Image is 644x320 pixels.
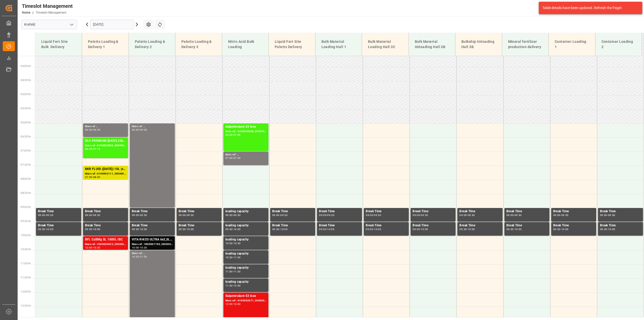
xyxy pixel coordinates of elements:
div: 12:00 [233,285,241,287]
div: 11:30 [225,285,233,287]
div: Container Loading 2 [599,37,638,52]
div: BFL CaBMg SL 1000L IBC [85,237,126,242]
div: 11:00 [233,256,241,259]
span: 07:00 Hr [21,149,31,152]
div: 09:30 [225,228,233,230]
div: Break Time [132,223,173,228]
div: 09:30 [553,228,560,230]
div: - [233,256,233,259]
div: 09:30 [421,214,428,216]
div: Break Time [553,223,594,228]
div: - [92,246,93,249]
div: 08:00 [93,176,100,178]
div: 10:30 [233,242,241,244]
div: Bulk Material Loading Hall 3C [366,37,405,52]
div: Break Time [319,209,360,214]
div: Break Time [553,209,594,214]
div: 09:00 [225,214,233,216]
div: Liquid Fert Site Paletts Delivery [273,37,311,52]
div: 09:30 [85,228,92,230]
div: 09:30 [459,228,467,230]
div: 10:00 [561,228,569,230]
div: - [279,228,280,230]
div: Liquid Fert Site Bulk Delivery [39,37,78,52]
div: Main ref : , [132,124,173,129]
span: 11:00 Hr [21,262,31,265]
div: Main ref : 4500001150, 2000000692 [132,242,173,246]
div: 09:00 [459,214,467,216]
div: Break Time [85,223,126,228]
div: 10:00 [225,242,233,244]
div: - [139,228,140,230]
div: Break Time [459,209,500,214]
div: 09:00 [600,214,607,216]
div: 09:30 [187,214,194,216]
div: - [233,303,233,305]
div: 09:30 [608,214,615,216]
div: Break Time [38,223,79,228]
div: 09:30 [319,228,326,230]
div: 09:30 [272,228,279,230]
div: 09:30 [413,228,420,230]
div: - [233,242,233,244]
span: 05:00 Hr [21,93,31,96]
div: Break Time [600,209,641,214]
div: 10:00 [233,228,241,230]
div: 09:00 [366,214,373,216]
div: - [233,157,233,159]
div: - [139,214,140,216]
button: open menu [68,21,75,28]
div: - [607,214,608,216]
div: Main ref : , [132,251,173,256]
div: Break Time [85,209,126,214]
div: Break Time [272,223,313,228]
div: 09:00 [132,214,139,216]
div: Main ref : 4500000923, 2000000231 [85,242,126,246]
div: 09:30 [132,228,139,230]
div: Container Loading 1 [553,37,591,52]
div: 10:00 [132,246,139,249]
input: Type to search/select [21,20,77,29]
div: - [45,214,46,216]
div: Break Time [132,209,173,214]
div: Nitric Acid Bulk Loading [226,37,265,52]
div: Break Time [413,223,454,228]
div: - [467,214,467,216]
div: 10:00 [327,228,334,230]
span: 10:00 Hr [21,234,31,237]
div: - [326,228,327,230]
div: 06:00 [85,129,92,131]
div: 10:00 [93,228,100,230]
div: Main ref : 6100002008, 2000001540 [225,129,266,134]
div: Break Time [319,223,360,228]
div: - [92,129,93,131]
div: loading capacity [225,265,266,270]
div: - [560,214,561,216]
div: - [139,129,140,131]
div: Break Time [179,223,220,228]
div: 09:00 [140,129,147,131]
div: 21:00 [140,256,147,258]
span: 06:00 Hr [21,121,31,124]
div: 09:30 [280,214,288,216]
div: 09:30 [179,228,186,230]
div: 09:30 [468,214,475,216]
div: Main ref : 6100002071, 2000001560 [225,299,266,303]
div: - [233,134,233,136]
div: 09:30 [514,214,522,216]
div: BKR FLUID ([DATE]) 10L (x60) DE,EN [85,167,126,172]
div: - [279,214,280,216]
div: - [513,228,514,230]
span: 10:30 Hr [21,248,31,251]
div: 07:00 [225,157,233,159]
div: 13:00 [233,303,241,305]
div: 09:30 [140,214,147,216]
div: loading capacity [225,251,266,256]
div: 10:00 [374,228,381,230]
div: 09:30 [506,228,514,230]
div: - [233,214,233,216]
div: - [373,214,374,216]
span: 06:30 Hr [21,135,31,138]
div: Break Time [38,209,79,214]
div: 06:30 [93,129,100,131]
